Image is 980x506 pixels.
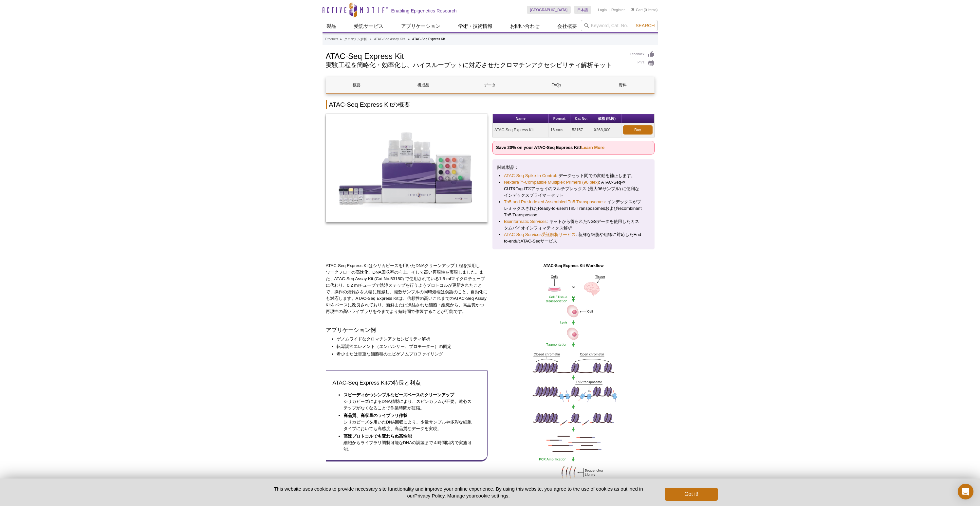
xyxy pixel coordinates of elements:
td: ATAC-Seq Express Kit [493,123,549,137]
div: Open Intercom Messenger [958,484,973,499]
a: Nextera™-Compatible Multiplex Primers (96 plex) [504,179,599,186]
li: ゲノムワイドなクロマチンアクセシビリティ解析 [337,336,481,342]
a: クロマチン解析 [344,36,367,42]
button: cookie settings [476,493,508,498]
a: Tn5 and Pre-indexed Assembled Tn5 Transposomes [504,199,605,205]
strong: Save 20% on your ATAC-Seq Express Kit! [496,145,604,150]
a: 日本語 [574,6,591,14]
a: Login [598,8,607,12]
li: : ATAC-SeqやCUT&Tag-IT®アッセイのマルチプレックス (最大96サンプル) に便利なインデックスプライマーセット [504,179,643,199]
h3: アプリケーション例 [326,326,488,334]
a: Cart [631,8,643,12]
button: Got it! [665,488,717,501]
a: Feedback [630,51,655,58]
li: 転写調節エレメント（エンハンサー、プロモーター）の同定 [337,343,481,350]
span: Search [636,23,655,28]
a: お問い合わせ [506,20,544,32]
li: 希少または貴重な細胞種のエピゲノムプロファイリング [337,351,481,357]
a: Register [611,8,625,12]
a: 概要 [326,77,388,93]
li: シリカビーズによるDNA精製により、スピンカラムが不要。遠心ステップがなくなることで作業時間が短縮。 [343,392,474,411]
a: [GEOGRAPHIC_DATA] [527,6,571,14]
a: ATAC-Seq Services受託解析サービス [504,231,576,238]
a: 製品 [323,20,340,32]
strong: ATAC-Seq Express Kit Workflow [543,263,603,268]
th: Cat No. [570,114,592,123]
a: Bioinformatic Services [504,218,546,225]
a: Buy [623,125,653,135]
a: 学術・技術情報 [454,20,496,32]
li: シリカビーズを用いたDNA回収により、少量サンプルや多彩な細胞タイプにおいても高感度、高品質なデータを実現。 [343,412,474,432]
strong: 高品質、高収量のライブラリ作製 [343,413,407,418]
a: 構成品 [393,77,454,93]
th: 価格 (税抜) [592,114,621,123]
p: ATAC-Seq Express Kitはシリカビーズを用いたDNAクリーンアップ工程を採用し、ワークフローの高速化、DNA回収率の向上、そして高い再現性を実現しました。また、ATAC-Seq ... [326,262,488,315]
a: Privacy Policy [414,493,444,498]
a: Print [630,60,655,67]
a: FAQs [526,77,587,93]
a: アプリケーション [397,20,444,32]
li: ATAC-Seq Express Kit [412,37,445,41]
h2: Enabling Epigenetics Research [391,8,457,14]
strong: スピーディかつシンプルなビーズベースのクリーンアップ [343,392,454,397]
li: 細胞からライブラリ調製可能なDNAの調製まで４時間以内で実施可能。 [343,433,474,453]
h3: ATAC-Seq Express Kitの特長と利点 [333,379,481,387]
p: This website uses cookies to provide necessary site functionality and improve your online experie... [263,485,655,499]
li: » [370,37,372,41]
a: ATAC-Seq Spike-In Control [504,172,556,179]
li: | [609,6,610,14]
a: Products [325,36,338,42]
td: ¥268,000 [592,123,621,137]
li: : データセット間での変動を補正します。 [504,172,643,179]
a: 受託サービス [350,20,387,32]
li: » [408,37,410,41]
th: Name [493,114,549,123]
td: 16 rxns [549,123,570,137]
td: 53157 [570,123,592,137]
th: Format [549,114,570,123]
img: Your Cart [631,8,634,11]
li: : キットから得られたNGSデータを使用したカスタムバイオインフォマティクス解析 [504,218,643,231]
li: (0 items) [631,6,658,14]
h1: ATAC-Seq Express Kit [326,51,623,61]
h2: ATAC-Seq Express Kitの概要 [326,100,655,109]
a: 資料 [592,77,654,93]
li: » [340,37,342,41]
a: Learn More [581,145,604,150]
h2: 実験工程を簡略化・効率化し、ハイスループットに対応させたクロマチンアクセシビリティ解析キット [326,62,623,68]
input: Keyword, Cat. No. [581,20,658,31]
strong: 高速プロトコルでも変わらぬ高性能 [343,434,412,439]
a: ATAC-Seq Assay Kits [374,36,405,42]
li: : インデックスがプレミックスされたReady-to-useのTn5 Transposomesおよびrecombinant Tn5 Transposase [504,199,643,218]
a: 会社概要 [553,20,581,32]
a: データ [459,77,521,93]
li: : 新鮮な細胞や組織に対応したEnd-to-endのATAC-Seqサービス [504,231,643,244]
button: Search [634,23,656,28]
img: ATAC-Seq Express Kit [326,114,488,222]
p: 関連製品： [497,164,650,171]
